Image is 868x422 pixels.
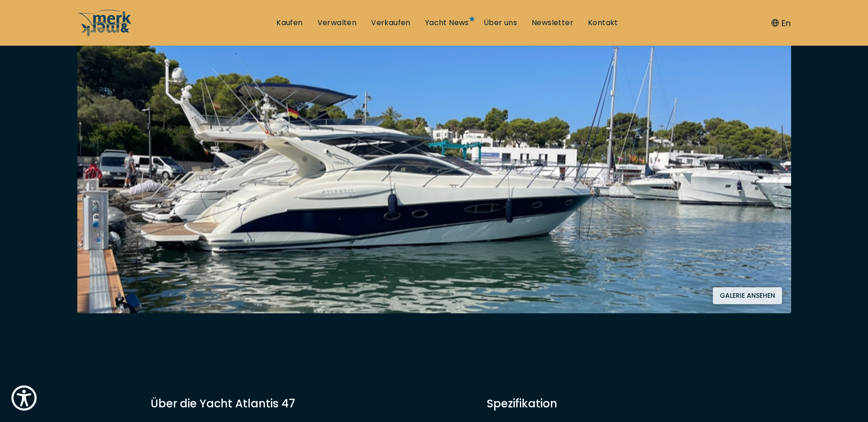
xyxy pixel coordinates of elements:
[151,396,423,411] h3: Über die Yacht Atlantis 47
[276,18,302,28] a: Kaufen
[371,18,410,28] a: Verkaufen
[713,287,782,304] button: Galerie ansehen
[588,18,618,28] a: Kontakt
[318,18,357,28] a: Verwalten
[484,18,517,28] a: Über uns
[9,383,39,413] button: Show Accessibility Preferences
[425,18,469,28] a: Yacht News
[771,17,791,29] button: En
[487,396,718,411] div: Spezifikation
[532,18,573,28] a: Newsletter
[77,35,791,313] img: Merk&Merk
